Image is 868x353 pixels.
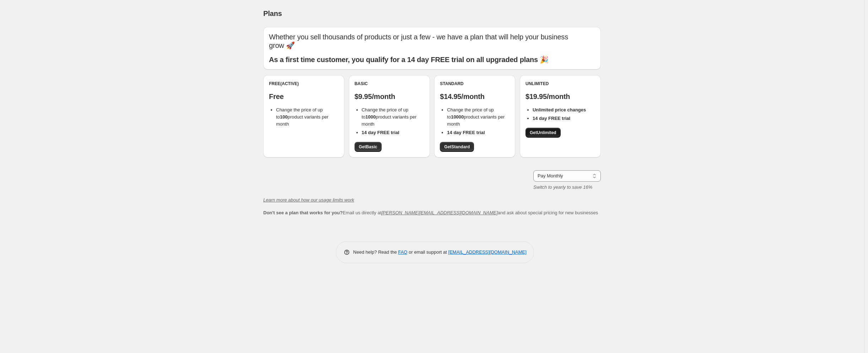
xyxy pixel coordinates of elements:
[530,130,556,136] span: Get Unlimited
[263,10,282,17] span: Plans
[408,249,448,255] span: or email support at
[382,210,498,215] a: [PERSON_NAME][EMAIL_ADDRESS][DOMAIN_NAME]
[359,144,377,150] span: Get Basic
[440,92,510,101] p: $14.95/month
[355,92,424,101] p: $9.95/month
[448,249,527,255] a: [EMAIL_ADDRESS][DOMAIN_NAME]
[398,249,408,255] a: FAQ
[280,114,288,120] b: 100
[276,107,328,127] span: Change the price of up to product variants per month
[355,142,382,152] a: GetBasic
[525,92,595,101] p: $19.95/month
[525,81,595,87] div: Unlimited
[269,33,595,50] p: Whether you sell thousands of products or just a few - we have a plan that will help your busines...
[269,56,549,64] b: As a first time customer, you qualify for a 14 day FREE trial on all upgraded plans 🎉
[447,107,505,127] span: Change the price of up to product variants per month
[269,81,339,87] div: Free (Active)
[355,81,424,87] div: Basic
[440,142,474,152] a: GetStandard
[533,116,570,121] b: 14 day FREE trial
[440,81,510,87] div: Standard
[447,130,485,135] b: 14 day FREE trial
[366,114,376,120] b: 1000
[353,249,398,255] span: Need help? Read the
[525,128,561,138] a: GetUnlimited
[263,197,354,203] a: Learn more about how our usage limits work
[362,130,399,135] b: 14 day FREE trial
[362,107,417,127] span: Change the price of up to product variants per month
[444,144,470,150] span: Get Standard
[263,210,343,215] b: Don't see a plan that works for you?
[269,92,339,101] p: Free
[533,184,592,190] i: Switch to yearly to save 16%
[533,107,586,112] b: Unlimited price changes
[451,114,464,120] b: 10000
[263,210,598,215] span: Email us directly at and ask about special pricing for new businesses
